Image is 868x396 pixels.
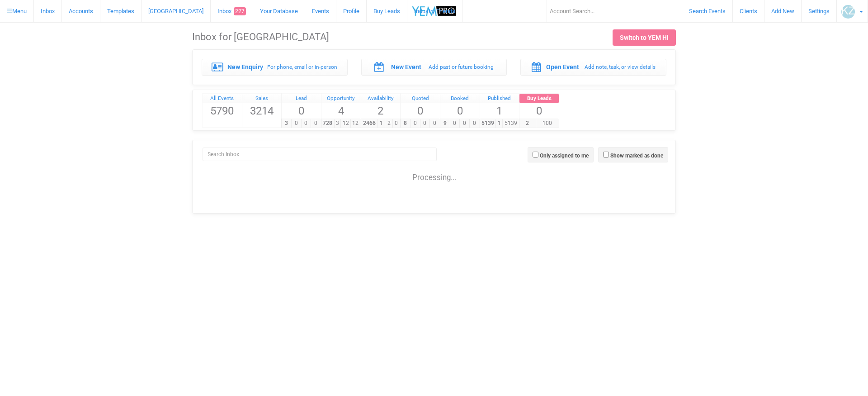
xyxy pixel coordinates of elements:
[291,119,302,128] span: 0
[771,8,794,14] span: Add New
[401,103,440,119] span: 0
[520,59,666,75] a: Open Event Add note, task, or view details
[242,94,282,104] a: Sales
[203,103,242,119] span: 5790
[391,62,421,72] label: New Event
[620,33,669,42] div: Switch to YEM Hi
[429,64,494,70] small: Add past or future booking
[321,94,361,104] a: Opportunity
[420,119,430,128] span: 0
[440,119,450,128] span: 9
[502,119,519,128] span: 5139
[321,103,361,119] span: 4
[480,94,519,104] a: Published
[385,119,392,128] span: 2
[340,119,351,128] span: 12
[613,29,676,46] a: Switch to YEM Hi
[546,62,579,72] label: Open Event
[392,119,400,128] span: 0
[469,119,480,128] span: 0
[311,119,321,128] span: 0
[740,8,757,14] span: Clients
[334,119,341,128] span: 3
[282,103,321,119] span: 0
[400,119,410,128] span: 8
[281,119,292,128] span: 3
[410,119,420,128] span: 0
[361,119,378,128] span: 2466
[282,94,321,104] a: Lead
[267,64,337,70] small: For phone, email or in-person
[301,119,311,128] span: 0
[610,152,663,160] label: Show marked as done
[519,103,559,119] span: 0
[192,32,340,43] h1: Inbox for [GEOGRAPHIC_DATA]
[519,94,559,104] a: Buy Leads
[361,59,507,75] a: New Event Add past or future booking
[440,94,480,104] a: Booked
[234,7,246,15] span: 227
[536,119,559,128] span: 100
[540,152,589,160] label: Only assigned to me
[495,119,503,128] span: 1
[361,103,401,119] span: 2
[361,94,401,104] a: Availability
[195,163,673,181] div: Processing...
[440,103,480,119] span: 0
[202,59,348,75] a: New Enquiry For phone, email or in-person
[450,119,460,128] span: 0
[242,103,282,119] span: 3214
[585,64,656,70] small: Add note, task, or view details
[480,119,496,128] span: 5139
[350,119,361,128] span: 12
[321,119,335,128] span: 728
[459,119,470,128] span: 0
[480,103,519,119] span: 1
[841,5,855,19] img: KZ.jpg
[377,119,385,128] span: 1
[519,119,536,128] span: 2
[689,8,726,14] span: Search Events
[203,148,437,161] input: Search Inbox
[227,62,263,72] label: New Enquiry
[203,94,242,104] a: All Events
[401,94,440,104] a: Quoted
[429,119,440,128] span: 0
